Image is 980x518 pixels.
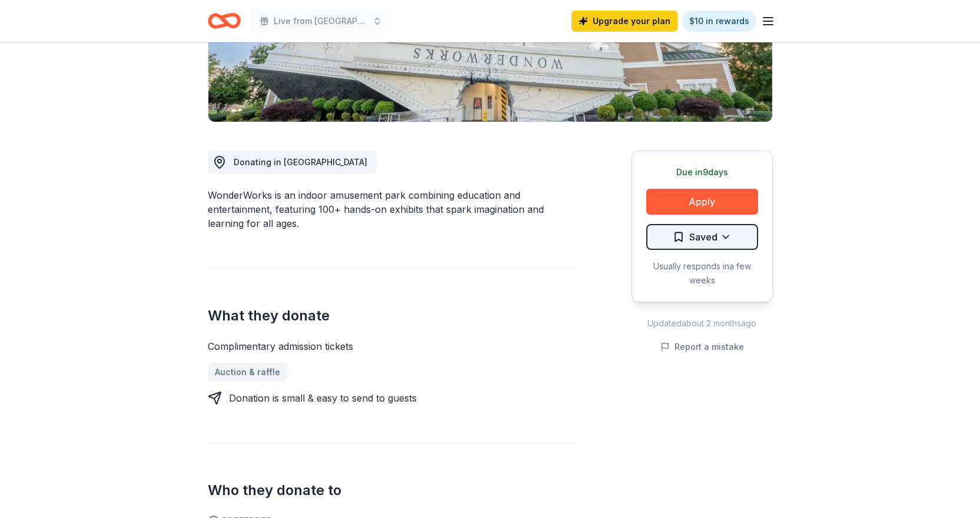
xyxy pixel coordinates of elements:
span: Donating in [GEOGRAPHIC_DATA] [234,157,367,167]
a: Home [208,7,241,35]
h2: Who they donate to [208,481,575,500]
div: WonderWorks is an indoor amusement park combining education and entertainment, featuring 100+ han... [208,188,575,230]
div: Updated about 2 months ago [632,316,773,330]
button: Live from [GEOGRAPHIC_DATA]: Valor 4 Veterans Benefiting Folds of Honor [250,9,391,33]
a: Auction & raffle [208,363,287,382]
div: Usually responds in a few weeks [646,259,758,288]
span: Live from [GEOGRAPHIC_DATA]: Valor 4 Veterans Benefiting Folds of Honor [274,14,368,28]
span: Saved [689,229,717,245]
button: Saved [646,224,758,250]
button: Apply [646,189,758,215]
div: Complimentary admission tickets [208,339,575,353]
button: Report a mistake [660,340,744,354]
h2: What they donate [208,306,575,325]
a: Upgrade your plan [572,11,677,32]
div: Due in 9 days [646,165,758,179]
div: Donation is small & easy to send to guests [229,391,417,405]
a: $10 in rewards [682,11,756,32]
